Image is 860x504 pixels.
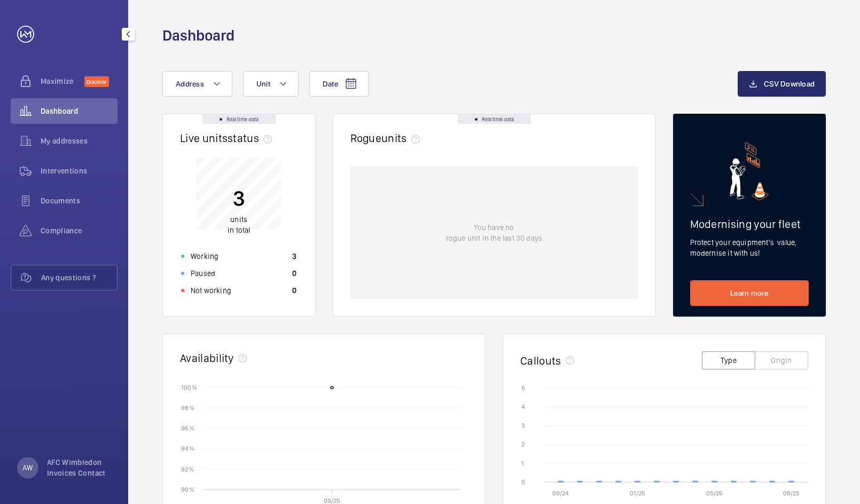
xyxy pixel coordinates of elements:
[181,404,194,412] text: 98 %
[41,225,118,236] span: Compliance
[738,71,826,97] button: CSV Download
[180,351,234,365] h2: Availability
[521,384,525,392] text: 5
[41,106,118,116] span: Dashboard
[309,71,369,97] button: Date
[446,222,542,243] p: You have no rogue unit in the last 30 days
[520,354,561,367] h2: Callouts
[191,268,215,279] p: Paused
[230,215,247,224] span: units
[458,114,531,124] div: Real time data
[191,251,218,262] p: Working
[22,462,33,473] p: AW
[690,217,809,231] h2: Modernising your fleet
[292,251,296,262] p: 3
[521,460,524,467] text: 1
[702,351,755,369] button: Type
[41,195,118,206] span: Documents
[181,424,194,432] text: 96 %
[180,131,276,145] h2: Live units
[521,403,525,411] text: 4
[181,445,194,452] text: 94 %
[521,478,525,486] text: 0
[350,131,424,145] h2: Rogue
[181,485,194,493] text: 90 %
[47,457,111,478] p: AFC Wimbledon Invoices Contact
[381,131,424,145] span: units
[630,490,645,497] text: 01/25
[41,136,118,146] span: My addresses
[176,80,204,88] span: Address
[706,490,723,497] text: 05/25
[228,185,250,211] p: 3
[41,76,84,86] span: Maximize
[730,142,769,200] img: marketing-card.svg
[521,440,525,448] text: 2
[41,272,117,283] span: Any questions ?
[552,490,569,497] text: 09/24
[292,285,296,296] p: 0
[191,285,231,296] p: Not working
[764,80,815,88] span: CSV Download
[84,76,109,87] span: Discover
[783,490,800,497] text: 09/25
[202,114,276,124] div: Real time data
[323,80,338,88] span: Date
[181,465,194,472] text: 92 %
[243,71,299,97] button: Unit
[228,214,250,235] p: in total
[755,351,808,369] button: Origin
[181,383,197,391] text: 100 %
[521,422,525,429] text: 3
[41,166,118,176] span: Interventions
[228,131,276,145] span: status
[690,237,809,258] p: Protect your equipment's value, modernise it with us!
[162,26,234,45] h1: Dashboard
[292,268,296,279] p: 0
[690,280,809,306] a: Learn more
[162,71,232,97] button: Address
[256,80,270,88] span: Unit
